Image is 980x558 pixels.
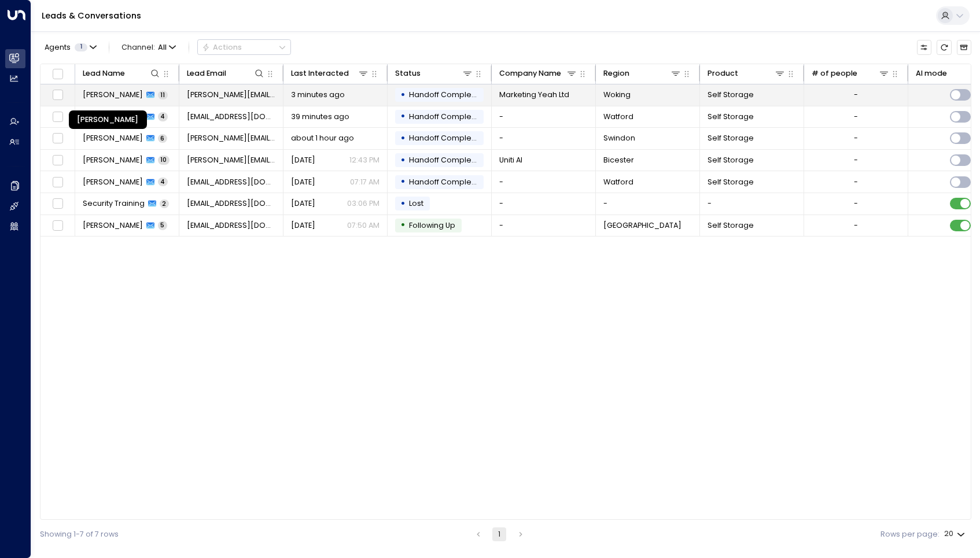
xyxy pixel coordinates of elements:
div: Region [603,67,682,80]
span: Toggle select row [51,154,64,167]
span: Self Storage [708,220,754,231]
span: Handoff Completed [409,90,484,99]
div: Last Interacted [291,67,349,80]
div: Status [395,67,474,80]
span: rayan.habbab@gmail.com [187,220,276,231]
span: Handoff Completed [409,112,484,121]
div: Last Interacted [291,67,370,80]
button: Channel:All [117,40,180,54]
button: Archived Leads [957,40,971,54]
span: alexdunbar1@hotmail.com [187,177,276,187]
div: - [854,177,858,187]
span: Sep 23, 2025 [291,220,315,231]
span: 4 [158,112,168,121]
nav: pagination navigation [471,527,529,541]
div: Company Name [499,67,578,80]
span: Self Storage [708,112,754,122]
span: Self Storage [708,177,754,187]
p: 12:43 PM [349,155,380,165]
span: charles@wyn-davies.com [187,133,276,143]
span: Marketing Yeah Ltd [499,90,569,100]
div: AI mode [916,67,947,80]
div: # of people [812,67,890,80]
div: Status [395,67,421,80]
div: • [400,86,406,104]
button: Actions [197,39,291,55]
span: Sep 27, 2025 [291,155,315,165]
span: Sep 26, 2025 [291,177,315,187]
span: Channel: [117,40,180,54]
div: # of people [812,67,857,80]
div: - [854,133,858,143]
p: 03:06 PM [347,198,380,209]
span: Agents [45,44,71,51]
label: Rows per page: [880,529,940,540]
span: Toggle select row [51,219,64,232]
span: 10 [158,156,170,164]
div: • [400,108,406,125]
div: [PERSON_NAME] [69,110,147,129]
span: Self Storage [708,90,754,100]
span: 3 minutes ago [291,90,345,100]
span: Charles Wyn-Davies [83,133,143,143]
span: Alex Dunbar [83,177,143,187]
td: - [700,193,804,215]
td: - [492,128,596,149]
span: Kerric Knowles [83,155,143,165]
button: Customize [917,40,931,54]
span: 6 [158,134,167,143]
span: 2 [160,199,169,208]
button: Agents1 [40,40,100,54]
div: • [400,130,406,147]
span: Self Storage [708,155,754,165]
div: Company Name [499,67,561,80]
span: Toggle select row [51,88,64,102]
span: London [603,220,681,231]
p: 07:17 AM [350,177,380,187]
div: • [400,151,406,169]
td: - [492,106,596,128]
div: - [854,220,858,231]
span: 1 [75,43,87,51]
span: Charles Wyn-Davies [83,90,143,100]
span: Refresh [937,40,951,54]
span: 4 [158,178,168,186]
span: 11 [158,91,168,99]
div: - [854,155,858,165]
span: Sep 25, 2025 [291,198,315,209]
span: 39 minutes ago [291,112,349,122]
span: Toggle select row [51,132,64,145]
div: Showing 1-7 of 7 rows [40,529,119,540]
div: Lead Name [83,67,161,80]
span: Handoff Completed [409,133,484,143]
span: 5 [158,221,167,230]
p: 07:50 AM [347,220,380,231]
button: page 1 [492,527,506,541]
span: Watford [603,177,633,187]
span: Watford [603,112,633,122]
span: Handoff Completed [409,177,484,187]
span: Toggle select row [51,175,64,189]
div: Lead Email [187,67,266,80]
div: Product [708,67,786,80]
div: Product [708,67,738,80]
span: Handoff Completed [409,155,484,165]
span: Rayan Habbab [83,220,143,231]
span: Kerric@getuniti.com [187,155,276,165]
div: Button group with a nested menu [197,39,291,55]
span: Self Storage [708,133,754,143]
span: Uniti AI [499,155,522,165]
div: 20 [944,526,967,542]
span: All [158,43,167,51]
div: • [400,173,406,191]
div: - [854,198,858,209]
span: cwyndavies@digiyeah.com [187,112,276,122]
div: Lead Name [83,67,125,80]
td: - [492,193,596,215]
a: Leads & Conversations [42,10,141,21]
td: - [596,193,700,215]
div: - [854,90,858,100]
span: Toggle select row [51,197,64,210]
div: Lead Email [187,67,226,80]
span: Swindon [603,133,635,143]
